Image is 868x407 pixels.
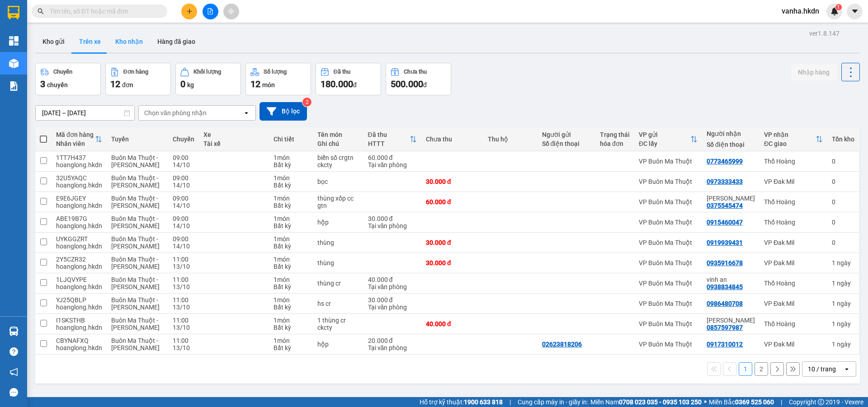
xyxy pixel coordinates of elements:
[764,341,823,348] div: VP Đak Mil
[600,140,630,147] div: hóa đơn
[368,140,410,147] div: HTTT
[274,337,308,344] div: 1 món
[274,283,308,290] div: Bất kỳ
[317,131,359,138] div: Tên món
[426,259,479,267] div: 30.000 đ
[363,127,421,151] th: Toggle SortBy
[274,202,308,209] div: Bất kỳ
[180,79,185,89] span: 0
[203,4,218,19] button: file-add
[72,31,108,52] button: Trên xe
[518,397,588,407] span: Cung cấp máy in - giấy in:
[187,81,194,89] span: kg
[317,195,359,209] div: thùng xốp cc gtn
[274,136,308,143] div: Chi tiết
[707,317,755,324] div: đức minh
[488,136,533,143] div: Thu hộ
[851,7,859,15] span: caret-down
[639,300,698,307] div: VP Buôn Ma Thuột
[317,341,359,348] div: hộp
[707,259,743,267] div: 0935916678
[274,235,308,243] div: 1 món
[368,161,417,168] div: Tại văn phòng
[50,6,156,16] input: Tìm tên, số ĐT hoặc mã đơn
[274,182,308,189] div: Bất kỳ
[262,81,275,89] span: món
[464,398,503,406] strong: 1900 633 818
[9,81,19,91] img: solution-icon
[173,276,194,283] div: 11:00
[56,256,102,263] div: 2Y5CZR32
[173,304,194,311] div: 13/10
[111,136,164,143] div: Tuyến
[274,243,308,250] div: Bất kỳ
[426,320,479,327] div: 40.000 đ
[707,300,743,307] div: 0986480708
[832,158,854,165] div: 0
[110,79,120,89] span: 12
[709,397,774,407] span: Miền Bắc
[707,341,743,348] div: 0917310012
[832,198,854,206] div: 0
[837,300,851,307] span: ngày
[173,324,194,331] div: 13/10
[35,63,101,95] button: Chuyến3chuyến
[181,4,197,19] button: plus
[203,140,264,147] div: Tài xế
[368,154,417,161] div: 60.000 đ
[274,304,308,311] div: Bất kỳ
[707,283,743,290] div: 0938834845
[173,136,194,143] div: Chuyến
[321,79,353,89] span: 180.000
[228,8,234,14] span: aim
[56,202,102,209] div: hoanglong.hkdn
[639,198,698,206] div: VP Buôn Ma Thuột
[173,182,194,189] div: 14/10
[317,219,359,226] div: hộp
[368,283,417,290] div: Tại văn phòng
[193,69,221,75] div: Khối lượng
[837,341,851,348] span: ngày
[764,300,823,307] div: VP Đak Mil
[707,130,755,137] div: Người nhận
[368,344,417,351] div: Tại văn phòng
[173,296,194,304] div: 11:00
[56,140,95,147] div: Nhân viên
[420,397,503,407] span: Hỗ trợ kỹ thuật:
[426,239,479,246] div: 30.000 đ
[808,365,836,374] div: 10 / trang
[111,296,160,311] span: Buôn Ma Thuột - [PERSON_NAME]
[847,4,863,19] button: caret-down
[56,131,95,138] div: Mã đơn hàng
[639,178,698,185] div: VP Buôn Ma Thuột
[173,161,194,168] div: 14/10
[56,215,102,222] div: ABE19B7G
[781,397,782,407] span: |
[56,263,102,270] div: hoanglong.hkdn
[56,337,102,344] div: CBYNAFXQ
[818,399,824,405] span: copyright
[639,280,698,287] div: VP Buôn Ma Thuột
[105,63,171,95] button: Đơn hàng12đơn
[56,154,102,161] div: 1TT7H437
[764,198,823,206] div: Thổ Hoàng
[764,239,823,246] div: VP Đak Mil
[426,178,479,185] div: 30.000 đ
[53,69,72,75] div: Chuyến
[837,280,851,287] span: ngày
[837,4,840,10] span: 1
[368,222,417,229] div: Tại văn phòng
[56,344,102,351] div: hoanglong.hkdn
[9,327,19,336] img: warehouse-icon
[175,63,241,95] button: Khối lượng0kg
[639,158,698,165] div: VP Buôn Ma Thuột
[274,324,308,331] div: Bất kỳ
[368,296,417,304] div: 30.000 đ
[368,131,410,138] div: Đã thu
[250,79,260,89] span: 12
[832,219,854,226] div: 0
[426,136,479,143] div: Chưa thu
[368,304,417,311] div: Tại văn phòng
[274,276,308,283] div: 1 món
[764,140,816,147] div: ĐC giao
